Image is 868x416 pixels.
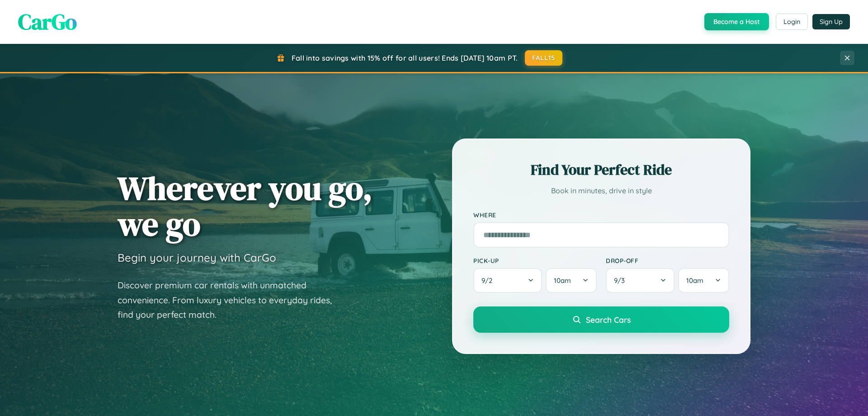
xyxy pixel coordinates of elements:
[525,50,563,66] button: FALL15
[704,13,769,30] button: Become a Host
[118,170,373,242] h1: Wherever you go, we go
[586,315,631,325] span: Search Cars
[606,268,675,293] button: 9/3
[118,251,276,264] h3: Begin your journey with CarGo
[292,53,518,62] span: Fall into savings with 15% off for all users! Ends [DATE] 10am PT.
[812,14,850,29] button: Sign Up
[776,14,808,30] button: Login
[554,276,571,285] span: 10am
[614,276,629,285] span: 9 / 3
[546,268,597,293] button: 10am
[473,211,729,219] label: Where
[473,268,542,293] button: 9/2
[678,268,729,293] button: 10am
[473,306,729,333] button: Search Cars
[118,278,344,322] p: Discover premium car rentals with unmatched convenience. From luxury vehicles to everyday rides, ...
[473,160,729,180] h2: Find Your Perfect Ride
[18,7,77,37] span: CarGo
[473,184,729,197] p: Book in minutes, drive in style
[686,276,703,285] span: 10am
[606,257,729,264] label: Drop-off
[473,257,597,264] label: Pick-up
[481,276,497,285] span: 9 / 2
